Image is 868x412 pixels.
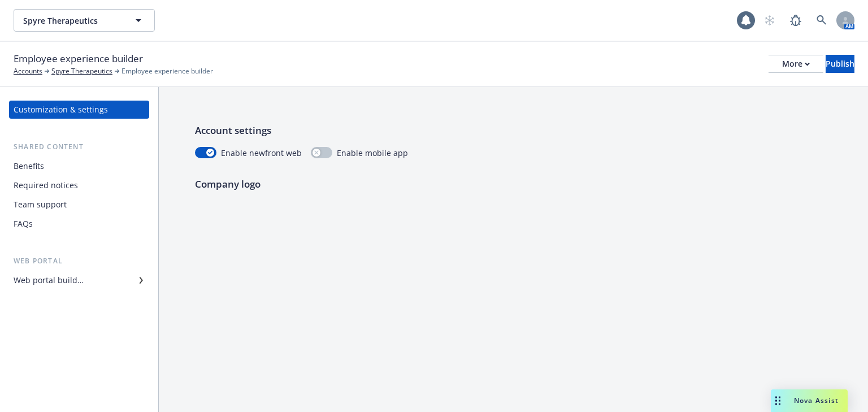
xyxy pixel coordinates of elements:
div: More [782,55,810,72]
span: Spyre Therapeutics [23,15,121,27]
button: More [769,55,823,73]
span: Enable newfront web [221,147,302,159]
a: Report a Bug [784,9,807,32]
a: Customization & settings [9,101,149,119]
span: Enable mobile app [337,147,408,159]
span: Nova Assist [794,396,839,405]
a: Search [810,9,833,32]
div: FAQs [14,215,33,233]
a: Web portal builder [9,271,149,289]
a: Benefits [9,157,149,175]
a: Team support [9,196,149,214]
span: Employee experience builder [121,66,213,76]
p: Company logo [195,177,832,192]
div: Customization & settings [14,101,108,119]
a: Required notices [9,176,149,194]
div: Web portal [9,255,149,267]
div: Drag to move [771,389,785,412]
span: Employee experience builder [14,51,143,66]
p: Account settings [195,123,832,138]
a: Spyre Therapeutics [51,66,112,76]
button: Nova Assist [771,389,848,412]
div: Publish [826,55,854,72]
a: Accounts [14,66,42,76]
a: FAQs [9,215,149,233]
button: Spyre Therapeutics [14,9,155,32]
div: Benefits [14,157,44,175]
div: Web portal builder [14,271,84,289]
div: Shared content [9,141,149,153]
button: Publish [826,55,854,73]
div: Required notices [14,176,78,194]
div: Team support [14,196,67,214]
a: Start snowing [758,9,781,32]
